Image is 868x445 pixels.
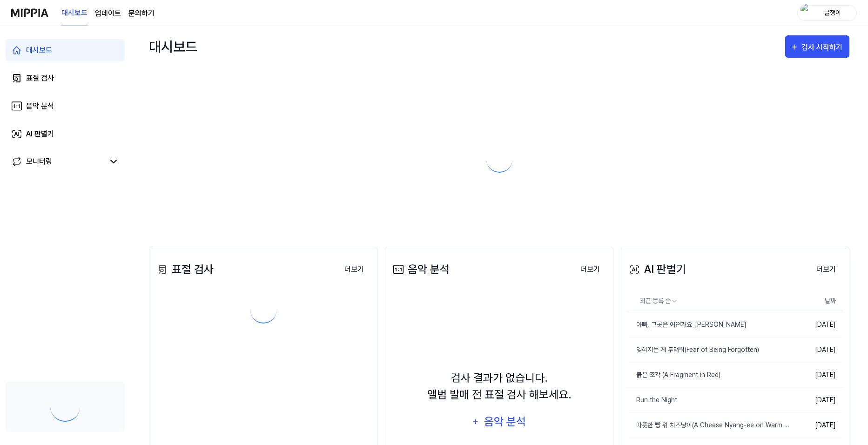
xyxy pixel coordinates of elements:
div: 음악 분석 [26,101,54,112]
td: [DATE] [789,413,843,438]
a: 대시보드 [61,0,87,26]
button: 음악 분석 [465,411,532,433]
div: 검사 결과가 없습니다. 앨범 발매 전 표절 검사 해보세요. [427,370,572,403]
a: 붉은 조각 (A Fragment in Red) [627,363,789,387]
div: 표절 검사 [155,261,214,278]
th: 날짜 [789,290,843,312]
div: 잊혀지는 게 두려워(Fear of Being Forgotten) [627,345,759,355]
a: Run the Night [627,388,789,412]
div: 표절 검사 [26,73,54,84]
button: 더보기 [809,260,843,279]
div: 검사 시작하기 [801,41,845,54]
div: 글쟁이 [814,7,851,18]
button: profile글쟁이 [797,5,857,21]
div: AI 판별기 [26,128,54,140]
a: 음악 분석 [6,95,125,117]
a: 모니터링 [11,156,104,167]
div: 음악 분석 [483,413,527,431]
div: 따뜻한 빵 위 치즈냥이(A Cheese Nyang-ee on Warm Bread) [627,420,789,430]
a: 따뜻한 빵 위 치즈냥이(A Cheese Nyang-ee on Warm Bread) [627,413,789,438]
a: 문의하기 [128,8,155,19]
a: 업데이트 [95,8,121,19]
div: 모니터링 [26,156,52,167]
img: profile [801,4,812,22]
td: [DATE] [789,363,843,388]
div: 붉은 조각 (A Fragment in Red) [627,370,720,380]
a: 표절 검사 [6,67,125,89]
button: 더보기 [573,260,607,279]
td: [DATE] [789,337,843,363]
button: 검사 시작하기 [785,35,849,58]
div: 대시보드 [26,45,52,56]
a: 잊혀지는 게 두려워(Fear of Being Forgotten) [627,337,789,362]
a: 대시보드 [6,39,125,61]
div: 대시보드 [149,35,197,58]
div: AI 판별기 [627,261,686,278]
a: AI 판별기 [6,123,125,145]
button: 더보기 [337,260,371,279]
td: [DATE] [789,388,843,413]
div: 아빠, 그곳은 어떤가요_[PERSON_NAME] [627,320,747,330]
td: [DATE] [789,312,843,337]
a: 아빠, 그곳은 어떤가요_[PERSON_NAME] [627,312,789,337]
div: Run the Night [627,395,677,405]
div: 음악 분석 [391,261,450,278]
